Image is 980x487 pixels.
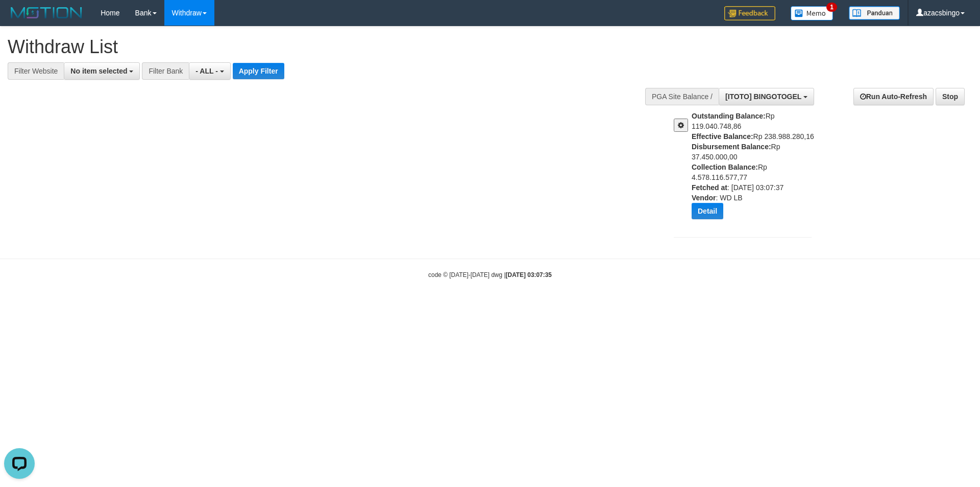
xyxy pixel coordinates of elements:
div: PGA Site Balance / [645,88,719,105]
a: Run Auto-Refresh [853,88,934,105]
div: Rp 119.040.748,86 Rp 238.988.280,16 Rp 37.450.000,00 Rp 4.578.116.577,77 : [DATE] 03:07:37 : WD LB [692,111,819,227]
button: Open LiveChat chat widget [4,4,35,35]
span: [ITOTO] BINGOTOGEL [725,92,801,101]
button: Detail [692,203,723,219]
button: [ITOTO] BINGOTOGEL [719,88,814,105]
span: No item selected [70,67,127,75]
button: - ALL - [189,62,230,80]
b: Disbursement Balance: [692,143,771,151]
span: 1 [826,3,837,12]
button: Apply Filter [233,63,284,79]
b: Collection Balance: [692,163,758,171]
img: Button%20Memo.svg [791,6,834,20]
div: Filter Website [8,62,64,80]
img: panduan.png [849,6,900,20]
b: Outstanding Balance: [692,112,766,120]
b: Vendor [692,194,716,202]
div: Filter Bank [142,62,189,80]
strong: [DATE] 03:07:35 [506,271,552,279]
span: - ALL - [195,67,218,75]
a: Stop [936,88,965,105]
small: code © [DATE]-[DATE] dwg | [428,271,552,279]
button: No item selected [64,62,140,80]
h1: Withdraw List [8,37,643,57]
b: Fetched at [692,183,727,192]
b: Effective Balance: [692,132,753,141]
img: Feedback.jpg [724,6,775,20]
img: MOTION_logo.png [8,5,85,20]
